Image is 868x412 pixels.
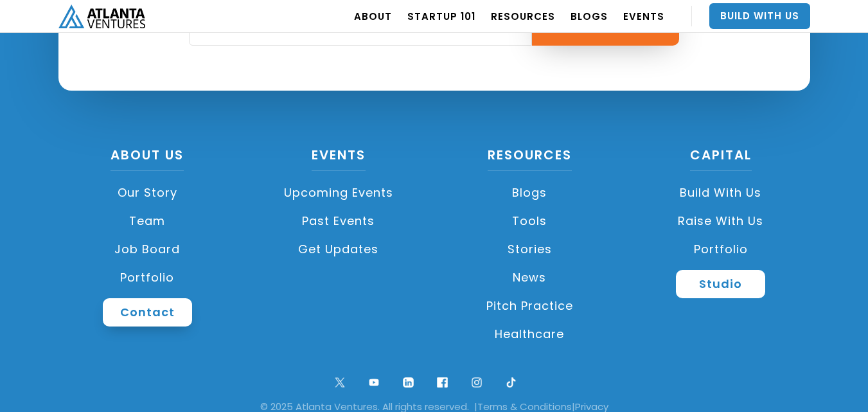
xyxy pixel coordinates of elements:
a: Tools [441,207,619,235]
img: facebook logo [434,374,451,391]
a: Raise with Us [632,207,810,235]
a: Get Updates [249,235,428,264]
a: Healthcare [441,320,619,348]
a: Studio [676,270,765,298]
img: ig symbol [468,374,486,391]
a: Job Board [58,235,237,264]
a: Stories [441,235,619,264]
a: Portfolio [632,235,810,264]
a: Build with us [632,179,810,207]
a: Contact [103,298,192,327]
a: Portfolio [58,264,237,292]
a: Events [312,146,366,171]
a: About US [111,146,184,171]
a: Resources [488,146,572,171]
a: Team [58,207,237,235]
a: Build With Us [709,3,810,29]
a: Blogs [441,179,619,207]
a: Past Events [249,207,428,235]
img: linkedin logo [400,374,417,391]
img: youtube symbol [366,374,383,391]
a: News [441,264,619,292]
img: tik tok logo [502,374,520,391]
a: Our Story [58,179,237,207]
a: Upcoming Events [249,179,428,207]
a: CAPITAL [690,146,752,171]
a: Pitch Practice [441,292,619,320]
